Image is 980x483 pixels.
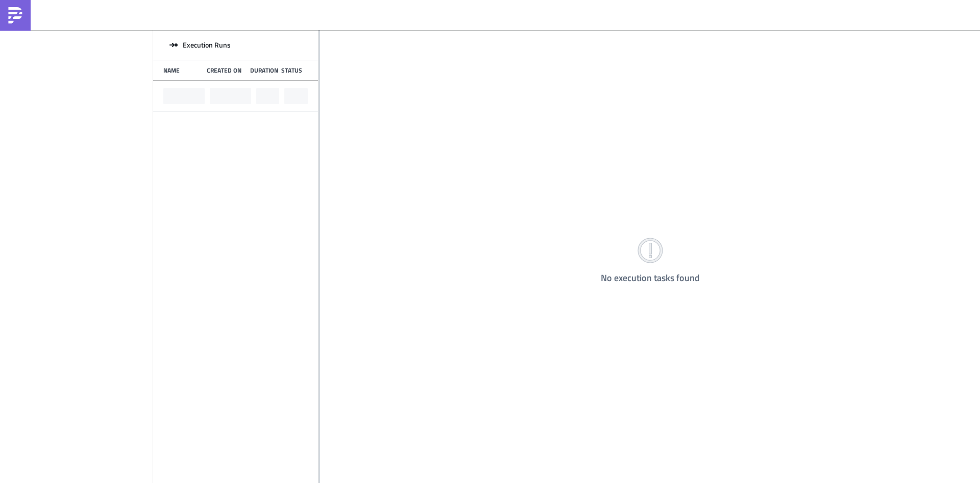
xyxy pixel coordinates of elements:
div: Duration [250,66,276,74]
img: PushMetrics [7,7,23,24]
h4: No execution tasks found [601,273,700,283]
div: Name [163,66,202,74]
span: Execution Runs [183,40,231,50]
div: Created On [207,66,245,74]
div: Status [281,66,303,74]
